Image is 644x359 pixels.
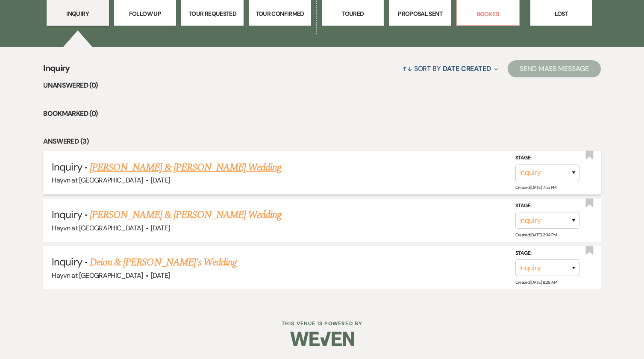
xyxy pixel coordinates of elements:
span: Inquiry [52,208,82,221]
li: Unanswered (0) [43,80,600,91]
p: Proposal Sent [394,9,446,18]
label: Stage: [515,201,579,210]
li: Answered (3) [43,136,600,147]
span: Inquiry [52,160,82,174]
p: Booked [462,9,514,19]
p: Tour Confirmed [254,9,306,18]
p: Toured [327,9,379,18]
span: Inquiry [43,62,70,80]
p: Inquiry [52,9,103,18]
p: Follow Up [120,9,171,18]
span: Hayvn at [GEOGRAPHIC_DATA] [52,224,143,232]
label: Stage: [515,249,579,258]
span: Created: [DATE] 8:29 AM [515,280,557,285]
a: [PERSON_NAME] & [PERSON_NAME] Wedding [90,207,281,223]
span: Created: [DATE] 7:55 PM [515,185,556,190]
span: Date Created [443,64,491,73]
span: Inquiry [52,255,82,268]
button: Sort By Date Created [399,57,501,80]
a: [PERSON_NAME] & [PERSON_NAME] Wedding [90,160,281,175]
button: Send Mass Message [508,60,601,77]
img: Weven Logo [290,324,354,354]
span: Hayvn at [GEOGRAPHIC_DATA] [52,176,143,185]
span: ↑↓ [402,64,412,73]
p: Lost [536,9,587,18]
span: Hayvn at [GEOGRAPHIC_DATA] [52,271,143,280]
label: Stage: [515,153,579,163]
p: Tour Requested [187,9,238,18]
a: Deion & [PERSON_NAME]'s Wedding [90,255,237,270]
li: Bookmarked (0) [43,108,600,119]
span: [DATE] [151,271,170,280]
span: [DATE] [151,176,170,185]
span: Created: [DATE] 2:34 PM [515,232,557,238]
span: [DATE] [151,224,170,232]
